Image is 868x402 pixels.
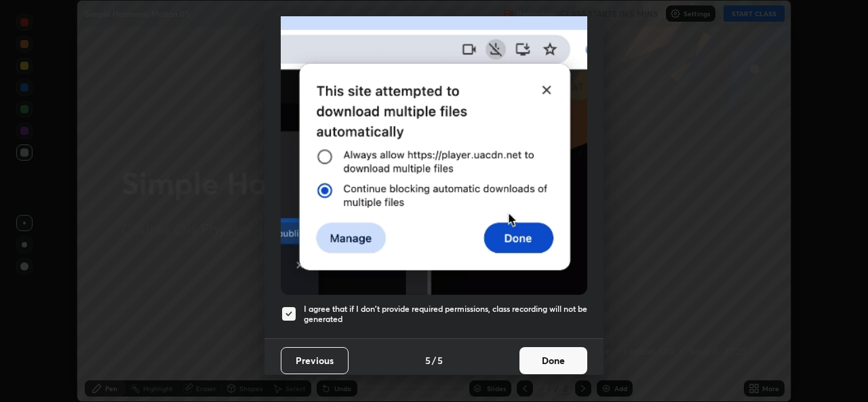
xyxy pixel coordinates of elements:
[425,353,431,367] h4: 5
[519,347,587,374] button: Done
[304,304,587,325] h5: I agree that if I don't provide required permissions, class recording will not be generated
[432,353,436,367] h4: /
[281,347,349,374] button: Previous
[437,353,443,367] h4: 5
